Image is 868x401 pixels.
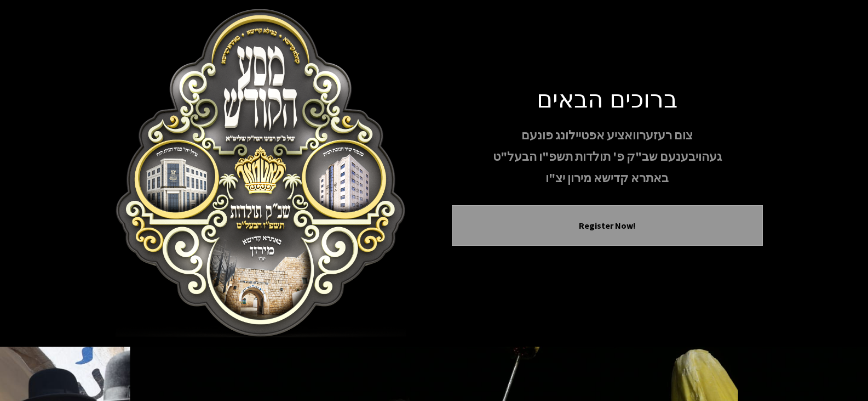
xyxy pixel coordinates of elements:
p: באתרא קדישא מירון יצ"ו [452,168,763,188]
p: געהויבענעם שב"ק פ' תולדות תשפ"ו הבעל"ט [452,147,763,166]
h1: ברוכים הבאים [452,83,763,112]
button: Register Now! [465,219,749,232]
img: Meron Toldos Logo [106,9,417,338]
p: צום רעזערוואציע אפטיילונג פונעם [452,126,763,145]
